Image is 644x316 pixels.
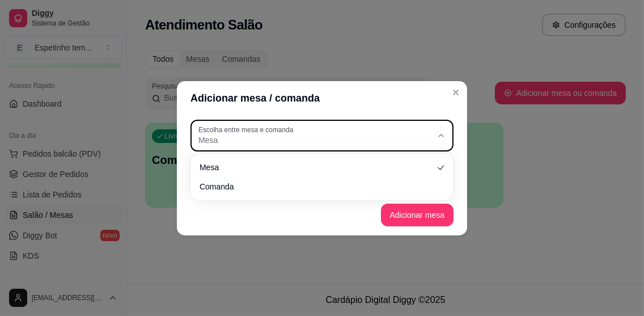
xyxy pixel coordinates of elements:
[200,181,433,192] span: Comanda
[198,134,432,146] span: Mesa
[177,81,467,115] header: Adicionar mesa / comanda
[447,83,465,102] button: Close
[381,204,454,226] button: Adicionar mesa
[200,162,433,173] span: Mesa
[198,125,297,134] label: Escolha entre mesa e comanda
